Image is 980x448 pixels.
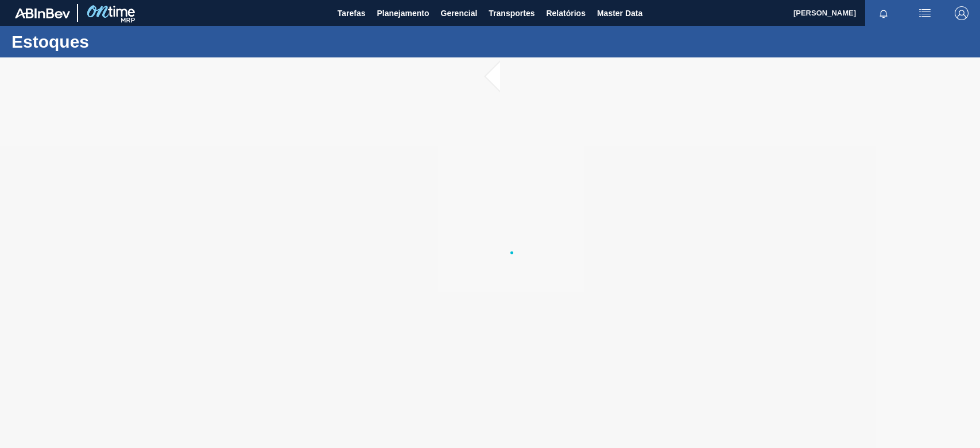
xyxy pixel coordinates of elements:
[865,5,902,21] button: Notificações
[955,6,969,20] img: Logout
[377,6,429,20] span: Planejamento
[918,6,932,20] img: userActions
[546,6,585,20] span: Relatórios
[597,6,642,20] span: Master Data
[441,6,478,20] span: Gerencial
[15,8,70,18] img: TNhmsLtSVTkK8tSr43FrP2fwEKptu5GPRR3wAAAABJRU5ErkJggg==
[11,35,215,48] h1: Estoques
[489,6,534,20] span: Transportes
[338,6,366,20] span: Tarefas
